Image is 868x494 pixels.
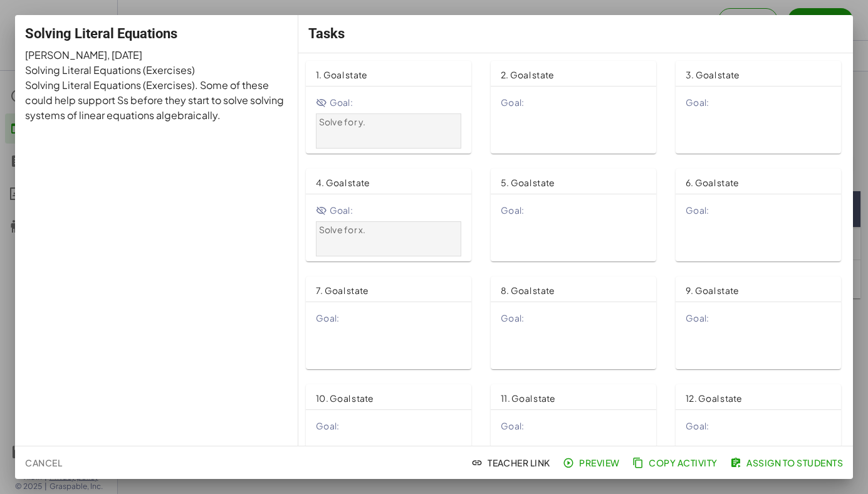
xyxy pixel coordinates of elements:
[107,48,142,61] span: , [DATE]
[306,276,476,369] a: 7. Goal stateGoal:
[686,97,709,109] span: Goal:
[560,451,625,474] button: Preview
[316,97,353,109] span: Goal:
[501,420,524,433] span: Goal:
[491,61,661,154] a: 2. Goal stateGoal:
[565,457,620,468] span: Preview
[491,276,661,369] a: 8. Goal stateGoal:
[728,451,848,474] button: Assign to Students
[20,451,67,474] button: Cancel
[316,69,367,80] span: 1. Goal state
[316,205,327,216] i: Goal State is hidden.
[635,457,718,468] span: Copy Activity
[469,451,555,474] button: Teacher Link
[686,392,743,404] span: 12. Goal state
[319,116,459,129] p: Solve for y.
[298,15,853,53] div: Tasks
[25,457,62,468] span: Cancel
[306,61,476,154] a: 1. Goal stateGoal:Solve for y.
[501,177,555,188] span: 5. Goal state
[316,420,339,433] span: Goal:
[474,457,550,468] span: Teacher Link
[501,285,555,296] span: 8. Goal state
[491,384,661,477] a: 11. Goal stateGoal:
[306,169,476,261] a: 4. Goal stateGoal:Solve for x.
[686,420,709,433] span: Goal:
[686,312,709,325] span: Goal:
[501,392,556,404] span: 11. Goal state
[676,276,845,369] a: 9. Goal stateGoal:
[676,384,845,477] a: 12. Goal stateGoal:
[316,392,374,404] span: 10. Goal state
[319,224,459,236] p: Solve for x.
[676,61,845,154] a: 3. Goal stateGoal:
[501,204,524,217] span: Goal:
[686,285,739,296] span: 9. Goal state
[686,177,739,188] span: 6. Goal state
[25,26,177,41] span: Solving Literal Equations
[316,97,327,108] i: Goal State is hidden.
[733,457,843,468] span: Assign to Students
[686,69,740,80] span: 3. Goal state
[316,204,353,217] span: Goal:
[316,177,370,188] span: 4. Goal state
[25,48,107,61] span: [PERSON_NAME]
[501,312,524,325] span: Goal:
[306,384,476,477] a: 10. Goal stateGoal:
[491,169,661,261] a: 5. Goal stateGoal:
[686,204,709,217] span: Goal:
[316,312,339,325] span: Goal:
[501,97,524,109] span: Goal:
[316,285,369,296] span: 7. Goal state
[501,69,554,80] span: 2. Goal state
[676,169,845,261] a: 6. Goal stateGoal:
[25,78,288,123] p: Solving Literal Equations (Exercises). Some of these could help support Ss before they start to s...
[630,451,723,474] button: Copy Activity
[25,63,288,78] p: Solving Literal Equations (Exercises)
